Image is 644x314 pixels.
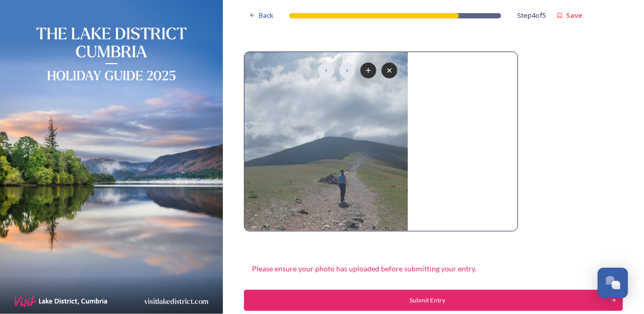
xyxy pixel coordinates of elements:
[244,290,623,311] button: Continue
[598,268,628,298] button: Open Chat
[250,296,606,305] div: Submit Entry
[517,11,546,21] span: Step 4 of 5
[567,11,583,20] strong: Save
[244,258,485,279] div: Please ensure your photo has uploaded before submitting your entry.
[245,52,408,231] img: 20240601_091818.jpg
[259,11,274,21] span: Back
